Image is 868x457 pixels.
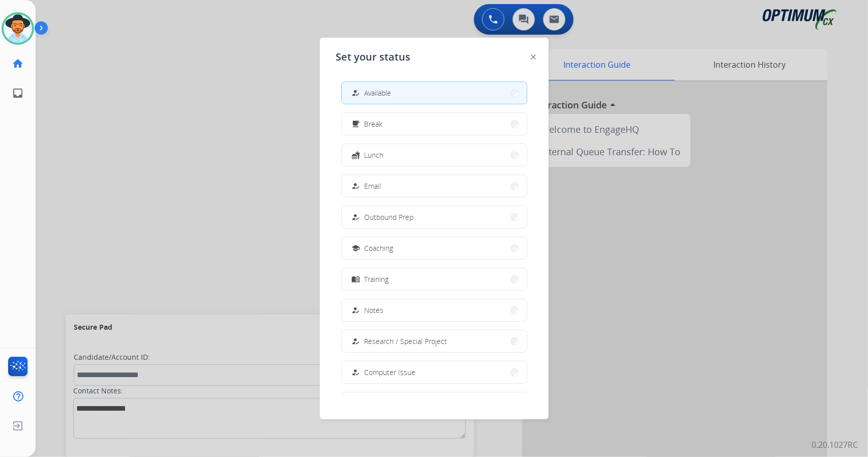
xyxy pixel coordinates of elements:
[365,88,392,98] span: Available
[351,275,360,283] mat-icon: menu_book
[342,144,527,166] button: Lunch
[351,120,360,128] mat-icon: free_breakfast
[351,89,360,97] mat-icon: how_to_reg
[12,58,24,70] mat-icon: home
[351,368,360,377] mat-icon: how_to_reg
[365,150,384,160] span: Lunch
[365,119,383,129] span: Break
[531,54,536,60] img: close-button
[351,213,360,221] mat-icon: how_to_reg
[342,330,527,352] button: Research / Special Project
[351,151,360,159] mat-icon: fastfood
[336,50,411,64] span: Set your status
[342,299,527,321] button: Notes
[342,268,527,290] button: Training
[351,244,360,252] mat-icon: school
[365,212,414,222] span: Outbound Prep
[342,237,527,259] button: Coaching
[342,82,527,104] button: Available
[12,87,24,99] mat-icon: inbox
[342,206,527,228] button: Outbound Prep
[365,243,394,253] span: Coaching
[351,182,360,190] mat-icon: how_to_reg
[342,361,527,383] button: Computer Issue
[342,392,527,414] button: Internet Issue
[365,181,381,191] span: Email
[342,175,527,197] button: Email
[365,305,384,316] span: Notes
[351,337,360,346] mat-icon: how_to_reg
[4,14,32,43] img: avatar
[365,336,447,347] span: Research / Special Project
[342,113,527,135] button: Break
[351,306,360,315] mat-icon: how_to_reg
[365,274,389,284] span: Training
[365,367,416,378] span: Computer Issue
[812,439,858,451] p: 0.20.1027RC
